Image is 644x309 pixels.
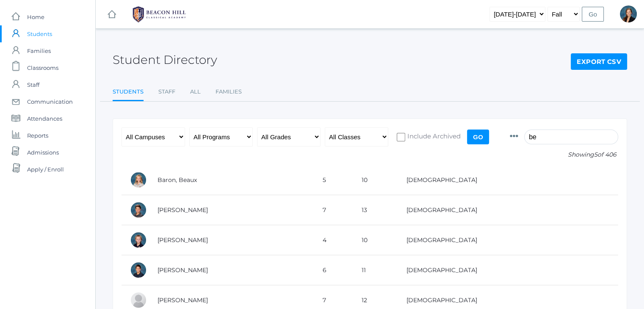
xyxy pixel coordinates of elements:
td: [PERSON_NAME] [149,195,314,225]
span: Attendances [27,110,62,127]
a: All [190,83,201,100]
td: [DEMOGRAPHIC_DATA] [398,255,618,285]
td: Baron, Beaux [149,165,314,195]
td: 7 [314,195,353,225]
span: Communication [27,93,73,110]
td: 10 [353,225,398,255]
span: Families [27,42,51,59]
td: [DEMOGRAPHIC_DATA] [398,225,618,255]
span: Reports [27,127,48,144]
span: Admissions [27,144,59,161]
div: Levi Beaty [130,232,147,248]
span: Home [27,8,44,25]
input: Filter by name [524,130,618,144]
td: 13 [353,195,398,225]
input: Go [582,7,604,22]
a: Students [113,83,144,102]
td: 4 [314,225,353,255]
a: Staff [158,83,175,100]
input: Go [467,130,489,144]
span: Students [27,25,52,42]
td: 10 [353,165,398,195]
div: Nathan Beaty [130,262,147,279]
td: [PERSON_NAME] [149,255,314,285]
a: Families [216,83,242,100]
td: 5 [314,165,353,195]
p: Showing of 406 [510,150,618,159]
span: Apply / Enroll [27,161,64,178]
td: 11 [353,255,398,285]
div: Caleb Beaty [130,201,147,218]
span: Staff [27,76,39,93]
span: Include Archived [405,132,461,142]
span: Classrooms [27,59,58,76]
img: BHCALogos-05-308ed15e86a5a0abce9b8dd61676a3503ac9727e845dece92d48e8588c001991.png [127,4,191,25]
div: Beaux Baron [130,171,147,188]
td: [PERSON_NAME] [149,225,314,255]
td: [DEMOGRAPHIC_DATA] [398,195,618,225]
span: 5 [594,151,597,158]
input: Include Archived [397,133,405,141]
td: 6 [314,255,353,285]
a: Export CSV [571,53,627,70]
td: [DEMOGRAPHIC_DATA] [398,165,618,195]
div: Allison Smith [620,6,637,22]
div: Jewel Beaudry [130,292,147,309]
h2: Student Directory [113,53,217,66]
